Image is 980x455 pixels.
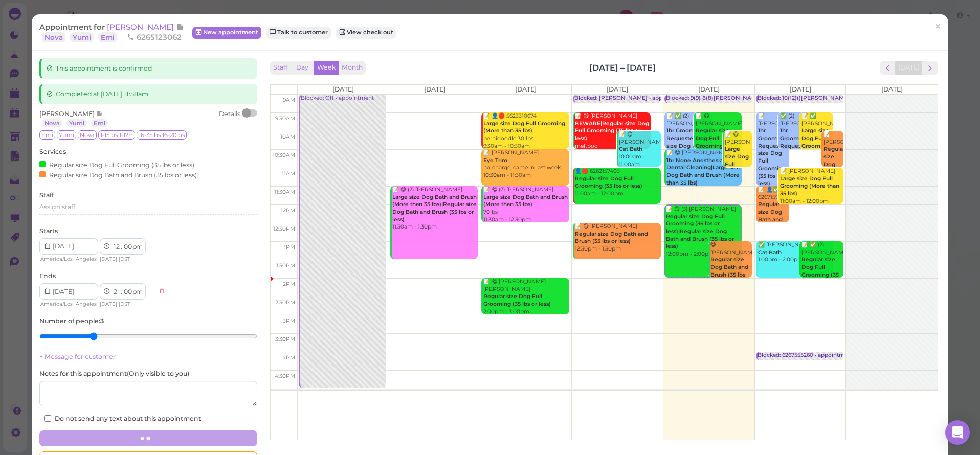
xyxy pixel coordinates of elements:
span: [PERSON_NAME] [107,22,176,32]
div: 📝 [PERSON_NAME] no charge, came in last week 10:30am - 11:30am [483,149,569,179]
a: Talk to customer [266,27,331,39]
b: Large size Dog Bath and Brush (More than 35 lbs)|Regular size Dog Bath and Brush (35 lbs or less) [392,194,477,223]
b: Regular size Dog Full Grooming (35 lbs or less) [575,175,642,190]
b: 3 [100,317,104,325]
b: Regular size Dog Full Grooming (35 lbs or less) [696,127,733,156]
span: 2:30pm [275,299,295,306]
div: 📝 😋 [PERSON_NAME] 10:30am - 11:30am [666,149,742,194]
button: prev [880,61,896,75]
div: 📝 😋 [PERSON_NAME] [PERSON_NAME] / wants to bring two 9:30am - 10:30am [695,112,742,195]
div: 📝 👤✅ 6267159939 [GEOGRAPHIC_DATA] , corgi 11:30am - 12:30pm [758,186,790,269]
b: Cat Bath [758,249,782,256]
span: 9:30am [275,115,295,122]
span: 6265123062 [127,32,182,42]
span: [DATE] [607,85,628,93]
div: 📝 😋 [PERSON_NAME] 10:00am - 11:00am [724,131,752,214]
div: Completed at [DATE] 11:58am [39,84,257,104]
span: DST [120,256,130,262]
div: 📝 ✅ [PERSON_NAME] 9:30am - 10:30am [801,112,833,180]
b: Regular size Dog Bath and Brush (35 lbs or less) [710,256,748,285]
span: [DATE] [790,85,811,93]
div: 📝 😋 (3) [PERSON_NAME] 12:00pm - 2:00pm [665,206,741,258]
div: 📝 😋 (2) [PERSON_NAME] 11:30am - 1:30pm [392,186,478,231]
span: 3pm [283,317,295,324]
a: Yumi [70,32,94,42]
span: [DATE] [515,85,537,93]
button: Week [314,61,339,75]
a: × [928,15,947,39]
b: 1hr Groomer Requested [780,127,810,149]
span: [DATE] [881,85,903,93]
span: [PERSON_NAME] [39,110,96,118]
b: Large size Dog Full Grooming (More than 35 lbs) [725,146,752,197]
b: Large size Dog Bath and Brush (More than 35 lbs) [483,194,568,208]
div: 📝 😋 (2) [PERSON_NAME] 70lbs 11:30am - 12:30pm [483,186,569,223]
span: Yumi [57,130,76,140]
span: 12pm [281,207,295,214]
div: 📝 😋 [PERSON_NAME] [PERSON_NAME] 2:00pm - 3:00pm [483,278,569,315]
div: Regular size Dog Full Grooming (35 lbs or less) [39,159,194,170]
input: Do not send any text about this appointment [44,415,51,422]
div: Open Intercom Messenger [945,420,970,445]
div: Blocked: 6267555260 • appointment [758,352,853,359]
button: Month [339,61,366,75]
span: 10am [280,133,295,140]
span: Assign staff [39,203,75,211]
span: 2pm [283,281,295,287]
div: 👤🛑 6262157403 11:00am - 12:00pm [574,168,660,198]
b: Regular size Dog Bath and Brush (35 lbs or less) [758,201,787,238]
h2: [DATE] – [DATE] [589,62,656,74]
div: 📝 [PERSON_NAME] ds 10:00am - 11:00am [823,131,843,243]
b: Regular size Dog Full Grooming (35 lbs or less)|Regular size Dog Bath and Brush (35 lbs or less) [666,213,734,250]
label: Services [39,147,66,156]
div: 📝 ✅ (2) [PERSON_NAME] 1:00pm - 2:00pm [801,241,843,302]
div: 📝 👤🛑 5623310674 bernidoodle 30 lbs 9:30am - 10:30am [483,112,569,150]
a: [PERSON_NAME] Nova Yumi Emi [39,22,184,42]
b: BEWARE|Regular size Dog Full Grooming (35 lbs or less) [575,120,649,142]
div: This appointment is confirmed [39,58,257,79]
span: [DATE] [698,85,720,93]
b: Regular size Dog Full Grooming (35 lbs or less) [483,293,551,307]
div: 📝 [PERSON_NAME] [PERSON_NAME] 9:30am - 11:30am [758,112,790,210]
b: Large size Dog Full Grooming (More than 35 lbs) [483,120,565,134]
span: Emi [39,130,55,140]
div: | | [39,255,153,264]
span: 9am [283,97,295,103]
div: ✅ (2) [PERSON_NAME] 9:30am - 10:30am [779,112,812,165]
span: Nova [78,130,97,140]
span: 12:30pm [273,225,295,232]
div: 📝 😋 [PERSON_NAME] meltpoo 9:30am - 10:30am [574,112,650,157]
button: Day [290,61,315,75]
a: Yumi [66,119,87,127]
span: 10:30am [273,152,295,158]
button: [DATE] [895,61,923,75]
div: Blocked: 10(12)()[PERSON_NAME] • appointment [758,95,889,102]
b: 1hr None Anesthesia Dental Cleaning|Large size Dog Bath and Brush (More than 35 lbs) [666,157,740,186]
span: DST [120,301,130,307]
div: Blocked: 9(9) 8(8)[PERSON_NAME] • appointment [666,95,802,102]
label: Number of people : [39,316,104,326]
span: [DATE] [424,85,446,93]
span: 3:30pm [275,336,295,343]
div: Blocked: Off • appointment [300,95,386,102]
span: 11:30am [274,189,295,195]
b: Regular size Dog Bath and Brush (35 lbs or less) [575,231,648,245]
a: View check out [336,27,396,39]
label: Staff [39,191,54,200]
b: Cat Bath [619,146,642,152]
span: America/Los_Angeles [40,301,97,307]
span: 4pm [282,354,295,361]
div: Details [219,109,240,128]
span: × [934,19,941,34]
b: 1hr Groomer Requested|Regular size Dog Full Grooming (35 lbs or less) [666,127,720,164]
div: 📝 😋 [PERSON_NAME] 12:30pm - 1:30pm [574,223,660,253]
b: Regular size Dog Full Grooming (35 lbs or less) [801,256,839,285]
a: Nova [42,119,62,127]
div: 😋 [PERSON_NAME] 1:00pm - 2:00pm [710,241,752,302]
a: New appointment [192,27,261,39]
span: 1-15lbs 1-12H [98,130,135,140]
label: Notes for this appointment ( Only visible to you ) [39,369,189,378]
span: [DATE] [100,256,117,262]
div: | | [39,300,153,309]
div: Blocked: [PERSON_NAME] • appointment [574,95,687,102]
